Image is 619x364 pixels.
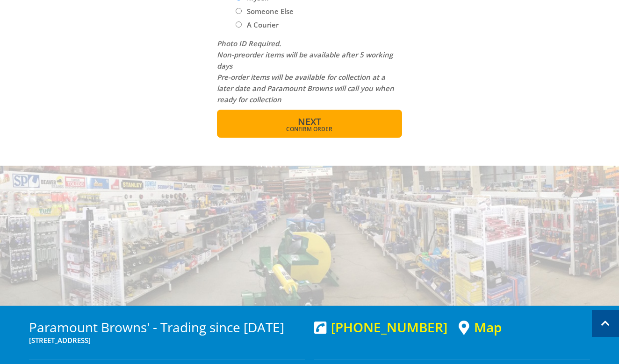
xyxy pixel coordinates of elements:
span: Confirm order [237,126,382,132]
a: View a map of Gepps Cross location [459,320,502,335]
span: Next [298,115,321,128]
label: A Courier [244,17,282,33]
div: [PHONE_NUMBER] [314,320,447,335]
label: Someone Else [244,3,297,19]
input: Please select who will pick up the order. [236,21,242,28]
em: Photo ID Required. Non-preorder items will be available after 5 working days Pre-order items will... [217,39,394,104]
button: Next Confirm order [217,110,403,138]
p: [STREET_ADDRESS] [29,335,305,346]
h3: Paramount Browns' - Trading since [DATE] [29,320,305,335]
input: Please select who will pick up the order. [236,8,242,14]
